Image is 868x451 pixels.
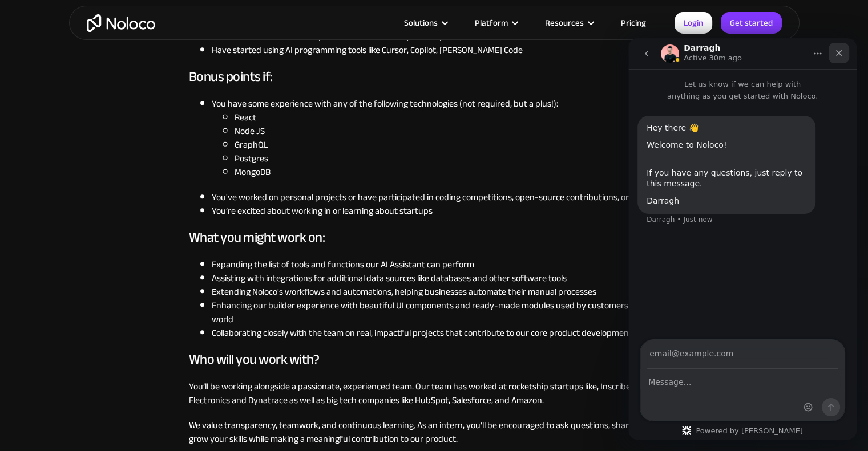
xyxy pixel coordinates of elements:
[189,351,680,368] h3: Who will you work with?
[675,12,712,34] a: Login
[390,15,461,30] div: Solutions
[235,111,680,124] li: React
[235,152,680,165] li: Postgres
[212,190,680,204] li: You've worked on personal projects or have participated in coding competitions, open-source contr...
[189,380,680,407] p: You’ll be working alongside a passionate, experienced team. Our team has worked at rocketship sta...
[212,285,680,299] li: Extending Noloco's workflows and automations, helping businesses automate their manual processes
[189,419,680,446] p: We value transparency, teamwork, and continuous learning. As an intern, you’ll be encouraged to a...
[404,15,438,30] div: Solutions
[475,15,508,30] div: Platform
[531,15,607,30] div: Resources
[212,258,680,271] li: Expanding the list of tools and functions our AI Assistant can perform
[212,299,680,326] li: Enhancing our builder experience with beautiful UI components and ready-made modules used by cust...
[87,14,155,32] a: home
[235,124,680,138] li: Node JS
[607,15,660,30] a: Pricing
[545,15,584,30] div: Resources
[212,271,680,285] li: Assisting with integrations for additional data sources like databases and other software tools
[235,138,680,152] li: GraphQL
[212,43,680,57] li: Have started using AI programming tools like Cursor, Copilot, [PERSON_NAME] Code
[212,97,680,179] li: You have some experience with any of the following technologies (not required, but a plus!):
[189,68,680,86] h3: Bonus points if:
[235,165,680,179] li: MongoDB
[212,204,680,218] li: You’re excited about working in or learning about startups
[189,229,680,246] h3: What you might work on:
[721,12,782,34] a: Get started
[461,15,531,30] div: Platform
[628,38,857,440] iframe: Intercom live chat
[212,326,680,340] li: Collaborating closely with the team on real, impactful projects that contribute to our core produ...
